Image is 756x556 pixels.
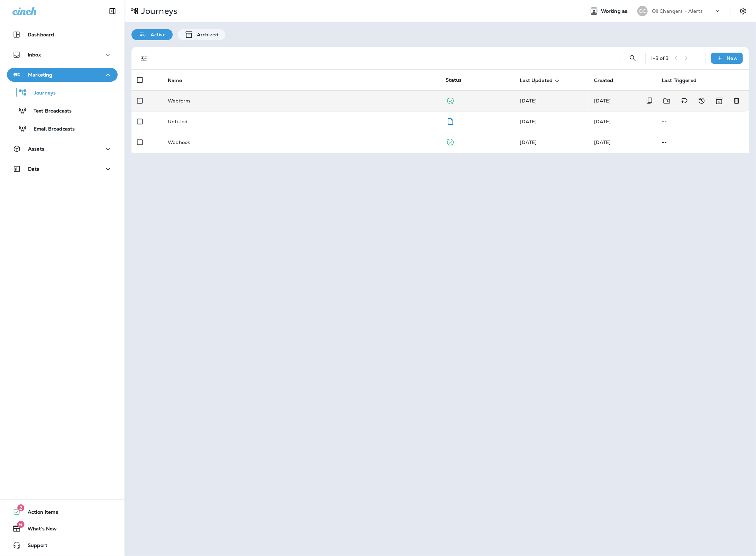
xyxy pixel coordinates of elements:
[520,98,537,104] span: Joy Matibiri
[594,98,611,104] span: Joy Matibiri
[168,77,191,83] span: Name
[637,6,648,16] div: OC
[7,142,118,156] button: Assets
[21,509,58,518] span: Action Items
[695,94,709,108] button: View Changelog
[27,108,72,115] p: Text Broadcasts
[662,140,744,145] p: --
[662,119,744,124] p: --
[520,139,537,145] span: Joy Matibiri
[446,138,455,145] span: Published
[446,118,455,124] span: Draft
[643,94,656,108] button: Duplicate
[520,78,553,83] span: Last Updated
[626,51,640,65] button: Search Journeys
[17,521,24,528] span: 6
[651,55,669,61] div: 1 - 3 of 3
[7,505,118,519] button: 2Action Items
[28,32,54,37] p: Dashboard
[21,542,47,551] span: Support
[137,51,151,65] button: Filters
[712,94,726,108] button: Archive
[660,94,674,108] button: Move to folder
[662,77,705,83] span: Last Triggered
[147,32,166,37] p: Active
[737,5,749,17] button: Settings
[594,78,613,83] span: Created
[27,90,56,97] p: Journeys
[7,85,118,100] button: Journeys
[7,121,118,136] button: Email Broadcasts
[520,118,537,125] span: Joy Matibiri
[594,77,622,83] span: Created
[168,78,182,83] span: Name
[520,77,562,83] span: Last Updated
[21,526,57,534] span: What's New
[7,103,118,118] button: Text Broadcasts
[601,8,630,14] span: Working as:
[730,94,744,108] button: Delete
[727,55,738,61] p: New
[193,32,218,37] p: Archived
[138,6,177,16] p: Journeys
[677,94,691,108] button: Add tags
[168,119,188,124] p: Untitled
[594,118,611,125] span: Joy Matibiri
[168,98,190,104] p: Webform
[7,522,118,536] button: 6What's New
[28,52,41,57] p: Inbox
[7,538,118,552] button: Support
[446,97,455,103] span: Published
[7,28,118,42] button: Dashboard
[662,78,696,83] span: Last Triggered
[103,4,122,18] button: Collapse Sidebar
[446,77,462,83] span: Status
[28,166,40,172] p: Data
[594,139,611,145] span: Joy Matibiri
[168,140,190,145] p: Webhook
[7,162,118,176] button: Data
[27,126,75,133] p: Email Broadcasts
[28,146,44,152] p: Assets
[7,68,118,82] button: Marketing
[7,48,118,62] button: Inbox
[17,504,24,511] span: 2
[652,8,703,14] p: Oil Changers - Alerts
[28,72,52,78] p: Marketing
